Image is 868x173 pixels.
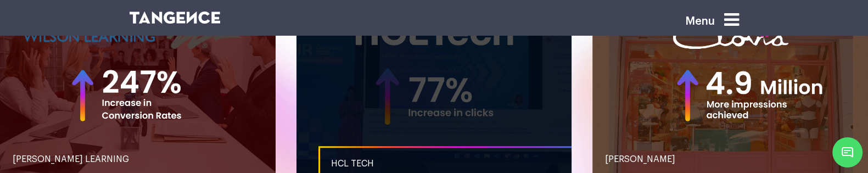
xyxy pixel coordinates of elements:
span: HCL TECH [331,159,374,168]
span: [PERSON_NAME] LEARNING [13,155,129,164]
span: [PERSON_NAME] [605,155,675,164]
span: Chat Widget [832,137,863,168]
img: logo SVG [130,12,221,24]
